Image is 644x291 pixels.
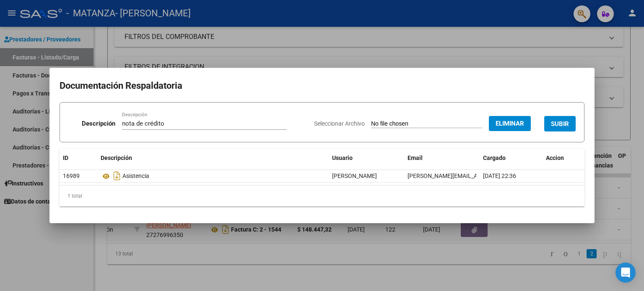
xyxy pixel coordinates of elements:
[332,173,377,179] span: [PERSON_NAME]
[483,155,506,161] span: Cargado
[489,116,531,131] button: Eliminar
[101,169,325,183] div: Asistencia
[483,173,516,179] span: [DATE] 22:36
[332,155,353,161] span: Usuario
[63,173,80,179] span: 16989
[408,155,423,161] span: Email
[544,116,576,131] button: SUBIR
[97,149,329,167] datatable-header-cell: Descripción
[63,155,68,161] span: ID
[82,119,115,129] p: Descripción
[314,120,365,127] span: Seleccionar Archivo
[496,120,524,127] span: Eliminar
[551,120,569,128] span: SUBIR
[60,78,584,94] h2: Documentación Respaldatoria
[546,155,564,161] span: Accion
[112,169,122,183] i: Descargar documento
[480,149,543,167] datatable-header-cell: Cargado
[543,149,584,167] datatable-header-cell: Accion
[615,263,636,283] div: Open Intercom Messenger
[404,149,480,167] datatable-header-cell: Email
[60,149,97,167] datatable-header-cell: ID
[408,173,545,179] span: [PERSON_NAME][EMAIL_ADDRESS][DOMAIN_NAME]
[60,185,584,206] div: 1 total
[101,155,132,161] span: Descripción
[329,149,404,167] datatable-header-cell: Usuario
